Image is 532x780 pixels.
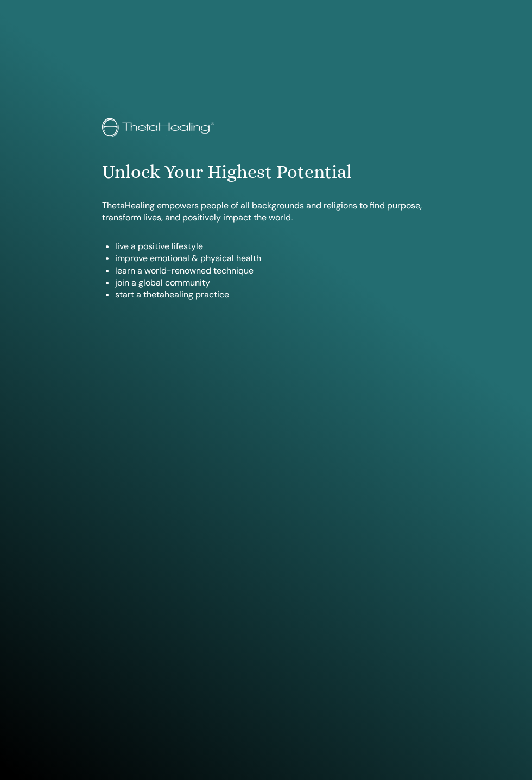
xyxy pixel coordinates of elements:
[115,277,429,289] li: join a global community
[102,200,429,224] p: ThetaHealing empowers people of all backgrounds and religions to find purpose, transform lives, a...
[115,265,429,277] li: learn a world-renowned technique
[115,252,429,264] li: improve emotional & physical health
[115,240,429,252] li: live a positive lifestyle
[102,161,429,183] h1: Unlock Your Highest Potential
[115,289,429,301] li: start a thetahealing practice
